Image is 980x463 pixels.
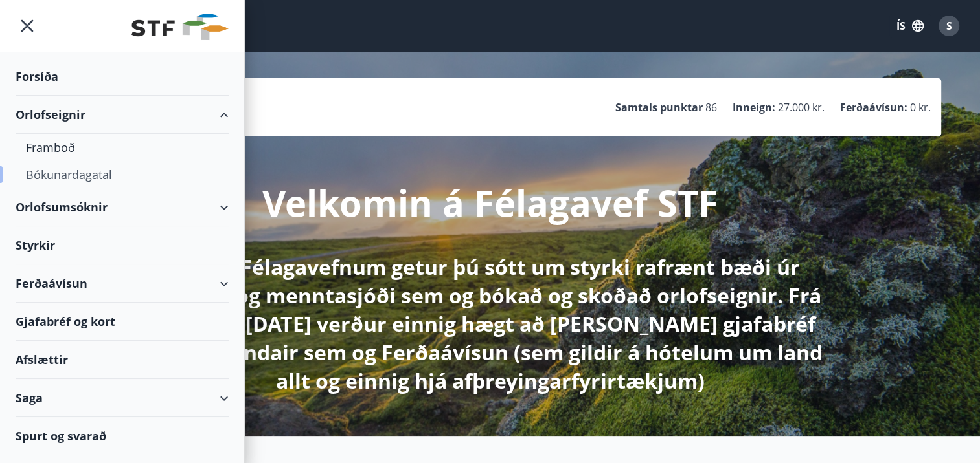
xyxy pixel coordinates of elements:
p: Ferðaávísun : [840,100,907,114]
span: 86 [705,100,717,114]
div: Afslættir [16,341,229,379]
button: ÍS [889,14,931,38]
div: Saga [16,379,229,417]
div: Spurt og svarað [16,417,229,455]
div: Gjafabréf og kort [16,303,229,341]
div: Styrkir [16,226,229,264]
div: Orlofsumsóknir [16,188,229,226]
p: Velkomin á Félagavef STF [262,178,718,227]
span: S [946,19,952,33]
div: Orlofseignir [16,96,229,134]
div: Forsíða [16,58,229,96]
button: S [933,10,964,41]
span: 0 kr. [910,100,931,114]
img: union_logo [131,14,229,40]
button: menu [16,14,39,38]
div: Bókunardagatal [26,161,218,188]
p: Hér á Félagavefnum getur þú sótt um styrki rafrænt bæði úr sjúkra- og menntasjóði sem og bókað og... [148,253,832,395]
p: Samtals punktar [615,100,703,114]
div: Ferðaávísun [16,264,229,303]
span: 27.000 kr. [778,100,825,114]
div: Framboð [26,134,218,161]
p: Inneign : [733,100,775,114]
